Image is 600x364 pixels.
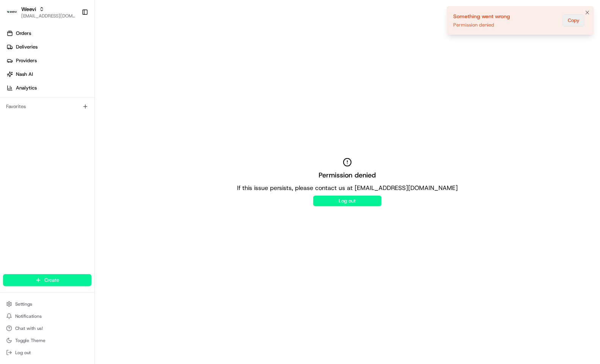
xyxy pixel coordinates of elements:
[16,30,31,37] span: Orders
[20,49,125,57] input: Clear
[3,82,94,94] a: Analytics
[72,110,122,118] span: API Documentation
[16,44,38,50] span: Deliveries
[5,107,61,121] a: 📗Knowledge Base
[319,170,376,180] h2: Permission denied
[453,22,510,28] div: Permission denied
[64,111,70,117] div: 💻
[3,41,94,53] a: Deliveries
[563,14,584,27] button: Copy
[3,311,91,322] button: Notifications
[3,335,91,346] button: Toggle Theme
[313,196,382,206] button: Log out
[3,55,94,67] a: Providers
[8,8,23,23] img: Nash
[6,7,18,17] img: Weevi
[53,129,92,135] a: Powered byPylon
[15,110,58,118] span: Knowledge Base
[15,301,32,307] span: Settings
[8,111,14,117] div: 📗
[21,13,75,19] button: [EMAIL_ADDRESS][DOMAIN_NAME]
[3,100,91,113] div: Favorites
[129,75,138,84] button: Start new chat
[3,323,91,334] button: Chat with us!
[75,129,92,135] span: Pylon
[26,73,124,80] div: Start new chat
[453,13,510,20] div: Something went wrong
[61,107,125,121] a: 💻API Documentation
[3,27,94,39] a: Orders
[15,350,31,356] span: Log out
[44,277,59,284] span: Create
[3,347,91,358] button: Log out
[3,3,79,21] button: WeeviWeevi[EMAIL_ADDRESS][DOMAIN_NAME]
[237,184,458,193] p: If this issue persists, please contact us at [EMAIL_ADDRESS][DOMAIN_NAME]
[8,73,21,86] img: 1736555255976-a54dd68f-1ca7-489b-9aae-adbdc363a1c4
[26,80,96,86] div: We're available if you need us!
[15,313,42,319] span: Notifications
[16,57,37,64] span: Providers
[16,71,33,78] span: Nash AI
[15,325,43,331] span: Chat with us!
[3,299,91,309] button: Settings
[3,68,94,80] a: Nash AI
[3,274,91,286] button: Create
[21,5,36,13] button: Weevi
[15,337,46,344] span: Toggle Theme
[16,85,37,91] span: Analytics
[8,31,138,43] p: Welcome 👋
